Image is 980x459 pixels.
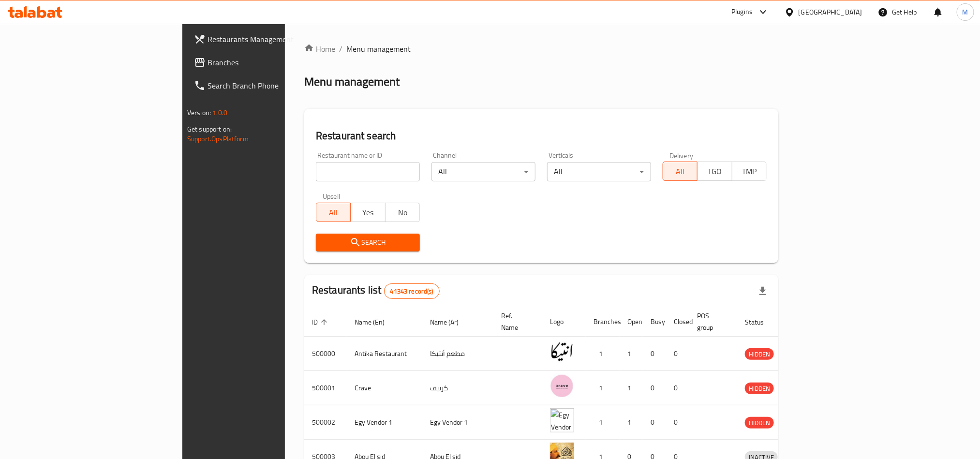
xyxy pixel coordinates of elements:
[186,74,346,97] a: Search Branch Phone
[732,162,767,181] button: TMP
[586,337,620,371] td: 1
[312,316,330,328] span: ID
[745,417,774,429] span: HIDDEN
[701,164,728,178] span: TGO
[550,408,574,432] img: Egy Vendor 1
[586,405,620,440] td: 1
[385,203,420,222] button: No
[586,371,620,405] td: 1
[620,337,643,371] td: 1
[208,80,338,91] span: Search Branch Phone
[666,337,689,371] td: 0
[350,203,385,222] button: Yes
[187,123,232,135] span: Get support on:
[384,283,440,299] div: Total records count
[347,405,422,440] td: Egy Vendor 1
[542,307,586,337] th: Logo
[187,106,211,119] span: Version:
[304,43,778,55] nav: breadcrumb
[422,405,493,440] td: Egy Vendor 1
[186,51,346,74] a: Branches
[666,405,689,440] td: 0
[316,162,420,181] input: Search for restaurant name or ID..
[799,7,862,17] div: [GEOGRAPHIC_DATA]
[316,234,420,252] button: Search
[620,371,643,405] td: 1
[422,337,493,371] td: مطعم أنتيكا
[385,287,439,296] span: 41343 record(s)
[745,349,774,360] span: HIDDEN
[316,129,767,143] h2: Restaurant search
[186,28,346,51] a: Restaurants Management
[346,43,411,55] span: Menu management
[208,33,338,45] span: Restaurants Management
[643,307,666,337] th: Busy
[643,337,666,371] td: 0
[697,310,726,333] span: POS group
[745,348,774,360] div: HIDDEN
[304,74,400,89] h2: Menu management
[666,371,689,405] td: 0
[320,206,347,220] span: All
[187,133,249,145] a: Support.OpsPlatform
[666,307,689,337] th: Closed
[324,237,412,249] span: Search
[745,417,774,429] div: HIDDEN
[355,316,397,328] span: Name (En)
[422,371,493,405] td: كرييف
[620,405,643,440] td: 1
[323,193,341,200] label: Upsell
[963,7,968,17] span: M
[697,162,732,181] button: TGO
[745,383,774,394] span: HIDDEN
[669,152,694,159] label: Delivery
[643,371,666,405] td: 0
[347,371,422,405] td: Crave
[745,383,774,394] div: HIDDEN
[663,162,698,181] button: All
[347,337,422,371] td: Antika Restaurant
[355,206,381,220] span: Yes
[312,283,440,299] h2: Restaurants list
[620,307,643,337] th: Open
[586,307,620,337] th: Branches
[430,316,471,328] span: Name (Ar)
[547,162,651,181] div: All
[667,164,694,178] span: All
[736,164,763,178] span: TMP
[316,203,351,222] button: All
[208,57,338,68] span: Branches
[550,374,574,398] img: Crave
[751,280,774,303] div: Export file
[731,6,753,18] div: Plugins
[745,316,776,328] span: Status
[389,206,416,220] span: No
[643,405,666,440] td: 0
[431,162,535,181] div: All
[501,310,531,333] span: Ref. Name
[212,106,227,119] span: 1.0.0
[550,340,574,364] img: Antika Restaurant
